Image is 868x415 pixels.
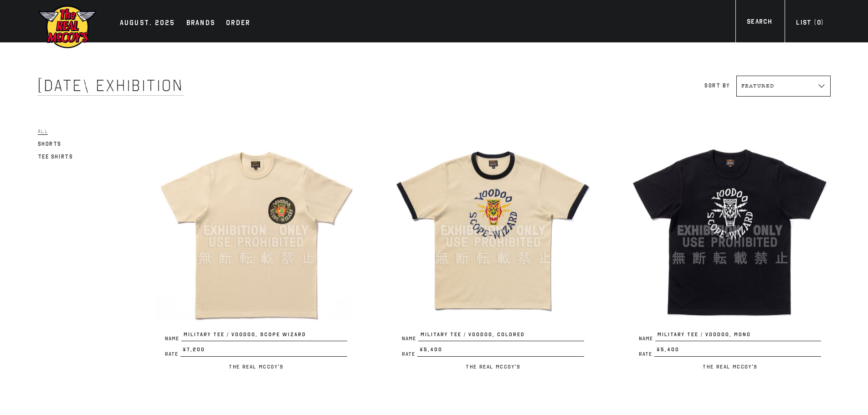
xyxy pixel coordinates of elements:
[165,352,180,357] span: Rate
[393,361,593,372] p: The Real McCoy's
[785,18,835,30] a: List (0)
[38,126,48,137] a: All
[630,130,830,372] a: MILITARY TEE / VOODOO, MONO NameMILITARY TEE / VOODOO, MONO Rate¥5,400 The Real McCoy's
[38,154,73,160] span: Tee Shirts
[796,18,823,30] div: List ( )
[418,331,584,342] span: MILITARY TEE / VOODOO, COLORED
[817,19,821,26] span: 0
[393,130,593,372] a: MILITARY TEE / VOODOO, COLORED NameMILITARY TEE / VOODOO, COLORED Rate¥5,400 The Real McCoy's
[402,352,417,357] span: Rate
[120,17,175,30] div: AUGUST. 2025
[180,346,347,357] span: ¥7,200
[747,17,772,29] div: Search
[393,130,593,331] img: MILITARY TEE / VOODOO, COLORED
[630,361,830,372] p: The Real McCoy's
[655,331,821,342] span: MILITARY TEE / VOODOO, MONO
[639,352,654,357] span: Rate
[156,361,356,372] p: The Real McCoy's
[165,336,181,341] span: Name
[38,128,48,135] span: All
[417,346,584,357] span: ¥5,400
[115,17,180,30] a: AUGUST. 2025
[38,5,97,49] img: mccoys-exhibition
[38,151,73,162] a: Tee Shirts
[156,130,356,372] a: MILITARY TEE / VOODOO, SCOPE WIZARD NameMILITARY TEE / VOODOO, SCOPE WIZARD Rate¥7,200 The Real M...
[186,17,216,30] div: Brands
[226,17,250,30] div: Order
[38,141,62,147] span: Shorts
[156,130,356,331] img: MILITARY TEE / VOODOO, SCOPE WIZARD
[402,336,418,341] span: Name
[735,17,783,29] a: Search
[639,336,655,341] span: Name
[181,331,347,342] span: MILITARY TEE / VOODOO, SCOPE WIZARD
[704,82,729,89] label: Sort by
[630,130,830,331] img: MILITARY TEE / VOODOO, MONO
[38,138,62,149] a: Shorts
[38,76,184,96] span: [DATE] Exhibition
[221,17,255,30] a: Order
[654,346,821,357] span: ¥5,400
